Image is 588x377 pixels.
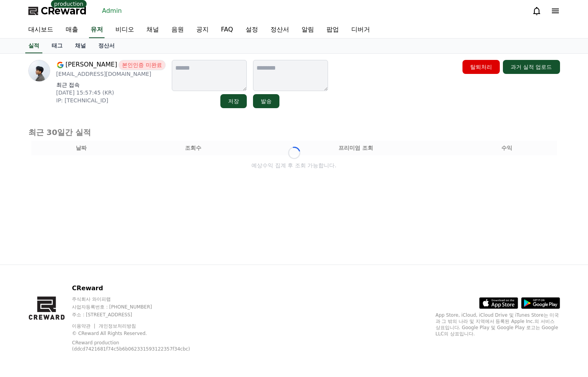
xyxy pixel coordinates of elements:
a: 팝업 [320,22,345,38]
button: 과거 실적 업로드 [503,60,560,74]
a: 정산서 [92,39,121,53]
p: 주식회사 와이피랩 [72,296,208,302]
span: [PERSON_NAME] [66,60,117,70]
a: CReward [28,5,87,17]
a: 실적 [25,39,42,53]
p: CReward [72,284,208,293]
p: App Store, iCloud, iCloud Drive 및 iTunes Store는 미국과 그 밖의 나라 및 지역에서 등록된 Apple Inc.의 서비스 상표입니다. Goo... [436,312,560,337]
a: 알림 [295,22,320,38]
a: FAQ [215,22,239,38]
p: IP: [TECHNICAL_ID] [56,96,166,104]
a: 대시보드 [22,22,59,38]
a: 유저 [89,22,105,38]
button: 발송 [253,94,279,108]
p: 최근 접속 [56,81,166,89]
a: 공지 [190,22,215,38]
a: 태그 [45,39,69,53]
a: 이용약관 [72,323,96,329]
button: 탈퇴처리 [462,60,500,74]
span: 본인인증 미완료 [119,60,165,70]
span: CReward [41,5,87,17]
a: 채널 [140,22,165,38]
a: 음원 [165,22,190,38]
p: 사업자등록번호 : [PHONE_NUMBER] [72,304,208,310]
a: 개인정보처리방침 [99,323,136,329]
a: 매출 [59,22,84,38]
a: 비디오 [109,22,140,38]
a: 정산서 [264,22,295,38]
button: 저장 [220,94,247,108]
img: profile image [28,60,50,82]
p: © CReward All Rights Reserved. [72,330,208,337]
p: [EMAIL_ADDRESS][DOMAIN_NAME] [56,70,166,78]
p: CReward production (ddcd7421681f74c5b6b062331593122357f34cbc) [72,340,196,352]
a: 설정 [239,22,264,38]
a: 채널 [69,39,92,53]
p: 주소 : [STREET_ADDRESS] [72,312,208,318]
a: 디버거 [345,22,376,38]
p: [DATE] 15:57:45 (KR) [56,89,166,96]
a: Admin [99,5,125,17]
